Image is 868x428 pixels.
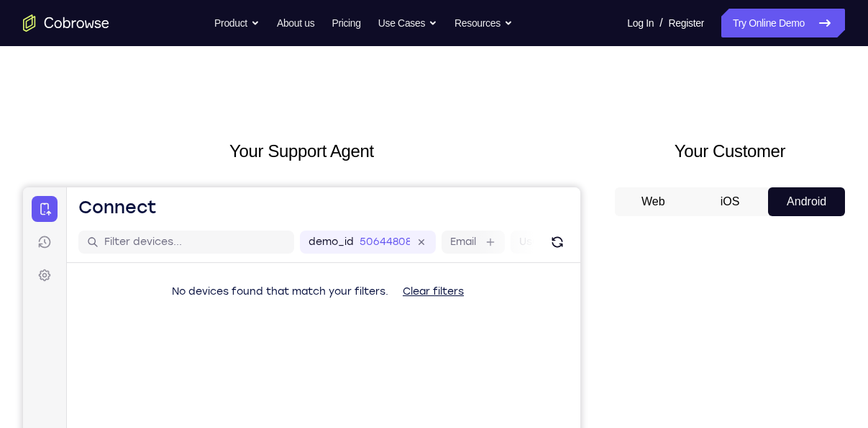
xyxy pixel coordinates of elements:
button: Use Cases [378,9,437,37]
button: iOS [692,187,769,216]
button: Web [615,187,692,216]
button: Product [214,9,260,37]
h2: Your Support Agent [23,138,580,164]
label: Email [427,48,453,62]
a: Try Online Demo [721,9,845,37]
a: Sessions [9,42,35,68]
label: User ID [496,48,533,62]
label: demo_id [285,48,331,62]
a: Log In [627,9,654,37]
button: Refresh [523,43,546,66]
a: Go to the home page [23,14,109,32]
a: About us [277,9,314,37]
a: Register [669,9,704,37]
h1: Connect [55,9,134,32]
button: Android [768,187,845,216]
button: Clear filters [368,90,452,119]
input: Filter devices... [81,48,262,62]
span: No devices found that match your filters. [149,98,365,110]
h2: Your Customer [615,138,845,164]
a: Pricing [332,9,360,37]
button: Resources [454,9,513,37]
a: Connect [9,9,35,35]
a: Settings [9,75,35,101]
span: / [659,14,662,32]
